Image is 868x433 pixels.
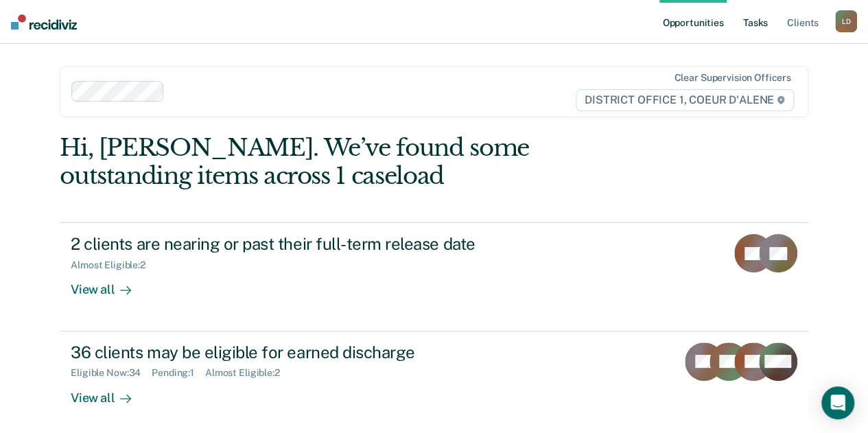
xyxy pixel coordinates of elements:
img: Recidiviz [11,14,77,30]
button: LD [835,10,857,32]
div: Hi, [PERSON_NAME]. We’ve found some outstanding items across 1 caseload [60,134,658,190]
div: 36 clients may be eligible for earned discharge [71,342,552,362]
div: 2 clients are nearing or past their full-term release date [71,234,552,254]
div: Open Intercom Messenger [821,386,854,419]
div: Eligible Now : 34 [71,367,152,379]
div: Almost Eligible : 2 [71,259,156,271]
div: Pending : 1 [152,367,205,379]
div: View all [71,379,148,406]
div: L D [835,10,857,32]
div: Almost Eligible : 2 [205,367,291,379]
span: DISTRICT OFFICE 1, COEUR D'ALENE [576,89,794,111]
div: View all [71,271,148,298]
div: Clear supervision officers [674,72,790,84]
a: 2 clients are nearing or past their full-term release dateAlmost Eligible:2View all [60,222,808,331]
